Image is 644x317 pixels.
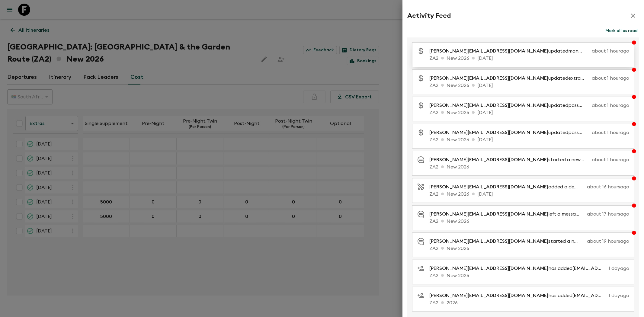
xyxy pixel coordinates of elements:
p: about 19 hours ago [587,238,629,245]
h2: Activity Feed [407,12,451,20]
p: about 1 hour ago [592,102,629,109]
p: about 16 hours ago [587,183,629,191]
p: ZA2 New 2026 [DATE] [429,82,629,89]
p: 1 day ago [609,265,629,272]
p: updated passenger costs [429,129,589,136]
p: about 1 hour ago [592,156,629,163]
span: [PERSON_NAME][EMAIL_ADDRESS][DOMAIN_NAME] [429,103,548,108]
p: started a new thread [429,238,585,245]
p: has added [429,265,606,272]
p: ZA2 New 2026 [429,218,629,225]
p: has added [429,292,606,299]
p: started a new thread [429,156,589,163]
p: about 1 hour ago [592,129,629,136]
p: updated mandatory costs [429,47,589,55]
span: [PERSON_NAME][EMAIL_ADDRESS][DOMAIN_NAME] [429,157,548,162]
p: about 1 hour ago [592,75,629,82]
button: Mark all as read [604,27,639,35]
span: [PERSON_NAME][EMAIL_ADDRESS][DOMAIN_NAME] [429,49,548,53]
span: [PERSON_NAME][EMAIL_ADDRESS][DOMAIN_NAME] [429,130,548,135]
p: left a message on [429,210,585,218]
p: added a departure [429,183,585,191]
span: [PERSON_NAME][EMAIL_ADDRESS][DOMAIN_NAME] [429,293,548,298]
p: 1 day ago [609,292,629,299]
p: ZA2 New 2026 [DATE] [429,55,629,62]
p: updated extras costs [429,75,589,82]
span: [PERSON_NAME][EMAIL_ADDRESS][DOMAIN_NAME] [429,212,548,216]
p: about 1 hour ago [592,47,629,55]
span: [PERSON_NAME][EMAIL_ADDRESS][DOMAIN_NAME] [429,184,548,189]
p: ZA2 2026 [429,299,629,306]
p: ZA2 New 2026 [429,272,629,279]
span: [PERSON_NAME][EMAIL_ADDRESS][DOMAIN_NAME] [429,76,548,81]
p: updated passenger costs [429,102,589,109]
p: about 17 hours ago [587,210,629,218]
p: ZA2 New 2026 [DATE] [429,191,629,198]
p: ZA2 New 2026 [429,245,629,252]
span: [PERSON_NAME][EMAIL_ADDRESS][DOMAIN_NAME] [429,239,548,244]
p: ZA2 New 2026 [DATE] [429,109,629,116]
p: ZA2 New 2026 [DATE] [429,136,629,143]
span: [PERSON_NAME][EMAIL_ADDRESS][DOMAIN_NAME] [429,266,548,271]
p: ZA2 New 2026 [429,163,629,171]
